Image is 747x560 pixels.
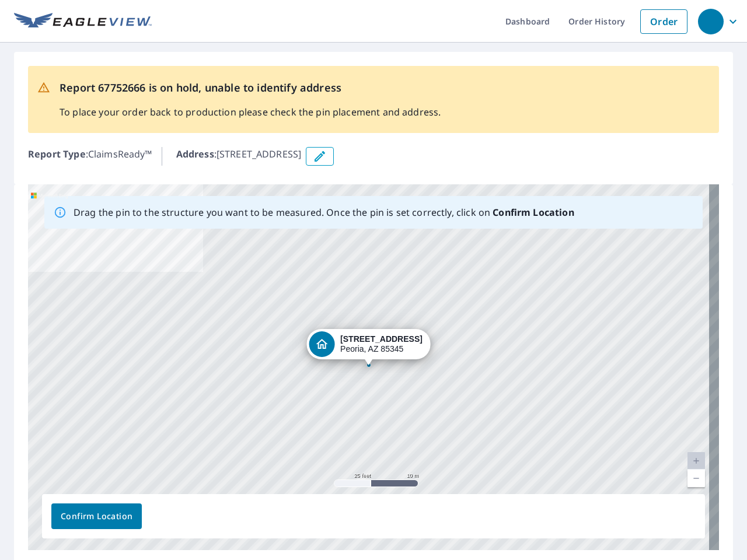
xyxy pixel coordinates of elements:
a: Current Level 20, Zoom In Disabled [687,452,705,470]
a: Order [640,9,687,34]
p: Report 67752666 is on hold, unable to identify address [60,80,441,96]
p: To place your order back to production please check the pin placement and address. [60,105,441,119]
div: Peoria, AZ 85345 [340,334,423,354]
b: Confirm Location [493,206,574,219]
span: Confirm Location [61,509,132,524]
p: : [STREET_ADDRESS] [176,147,302,166]
strong: [STREET_ADDRESS] [340,334,423,344]
p: Drag the pin to the structure you want to be measured. Once the pin is set correctly, click on [74,205,574,219]
button: Confirm Location [51,503,142,529]
b: Address [176,148,214,160]
b: Report Type [28,148,86,160]
img: EV Logo [14,13,152,30]
p: : ClaimsReady™ [28,147,152,166]
div: Dropped pin, building 1, Residential property, 10951 N 91st Ave Peoria, AZ 85345 [306,329,431,365]
a: Current Level 20, Zoom Out [687,470,705,487]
